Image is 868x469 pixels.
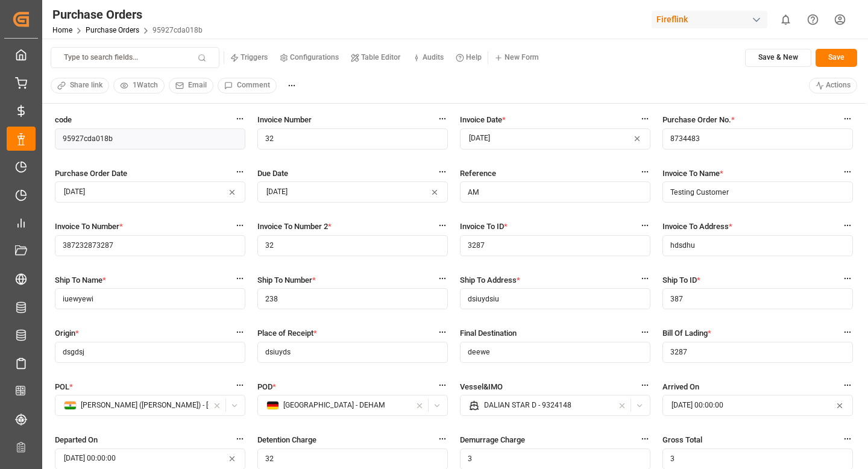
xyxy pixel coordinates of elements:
button: Configurations [274,49,345,67]
span: Origin [55,327,75,339]
span: POL [55,380,69,393]
small: New Form [505,54,539,61]
button: Email [169,78,213,93]
span: Final Destination [460,327,517,339]
button: 1Watch [113,78,165,93]
small: Table Editor [361,54,400,61]
a: Home [52,26,72,34]
button: show 0 new notifications [772,6,799,33]
img: country [266,401,279,411]
small: Help [466,54,482,61]
span: Detention Charge [257,433,316,446]
span: Invoice Number [257,113,312,126]
button: Save [816,49,857,67]
button: Audits [406,49,450,67]
span: Invoice To Number [55,220,119,233]
button: New Form [488,49,545,67]
span: Share link [70,80,102,91]
span: Invoice To Number 2 [257,220,328,233]
button: country[GEOGRAPHIC_DATA] - DEHAM [257,395,448,416]
span: Invoice To ID [460,220,504,233]
button: Actions [809,78,858,93]
span: Ship To Name [55,274,102,286]
span: POD [257,380,272,393]
span: Bill Of Lading [662,327,708,339]
span: Purchase Order No. [662,113,731,126]
div: Fireflink [652,11,767,28]
button: Save & New [745,49,811,67]
img: country [64,401,77,411]
button: Help Center [799,6,826,33]
span: Email [188,80,207,91]
button: Type to search fields... [51,47,219,68]
span: Ship To Number [257,274,312,286]
small: Audits [423,54,444,61]
span: Gross Total [662,433,702,446]
div: DALIAN STAR D - 9324148 [469,400,614,411]
button: [DATE] [55,181,245,203]
span: Departed On [55,433,98,446]
div: [PERSON_NAME] ([PERSON_NAME]) - [GEOGRAPHIC_DATA] [64,400,209,411]
button: Fireflink [652,8,772,31]
small: Configurations [290,54,339,61]
button: [DATE] 00:00:00 [662,395,853,416]
span: Ship To ID [662,274,697,286]
p: Type to search fields... [64,52,138,63]
button: Triggers [224,49,274,67]
button: country[PERSON_NAME] ([PERSON_NAME]) - [GEOGRAPHIC_DATA] [55,395,245,416]
a: Purchase Orders [86,26,139,34]
span: Invoice Date [460,113,502,126]
span: Arrived On [662,380,699,393]
button: DALIAN STAR D - 9324148 [460,395,650,416]
span: Demurrage Charge [460,433,525,446]
span: code [55,113,72,126]
div: Purchase Orders [52,5,203,24]
span: Invoice To Name [662,167,720,180]
button: Table Editor [345,49,406,67]
span: Due Date [257,167,288,180]
span: Invoice To Address [662,220,729,233]
span: Reference [460,167,496,180]
span: Purchase Order Date [55,167,127,180]
span: 1 Watch [133,80,158,91]
div: [GEOGRAPHIC_DATA] - DEHAM [266,400,411,411]
span: Comment [237,80,270,91]
button: Share link [51,78,109,93]
button: Help [450,49,488,67]
button: [DATE] [257,181,448,203]
small: Triggers [241,54,268,61]
span: Vessel&IMO [460,380,503,393]
button: [DATE] [460,128,650,150]
button: Comment [218,78,277,93]
span: Ship To Address [460,274,517,286]
span: Place of Receipt [257,327,313,339]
